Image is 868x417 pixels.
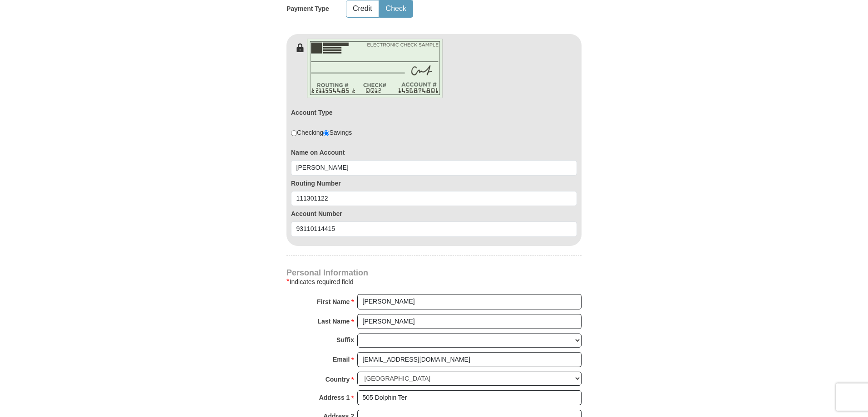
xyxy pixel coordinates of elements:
img: check-en.png [307,39,443,98]
strong: Country [325,373,350,386]
label: Account Number [291,209,577,218]
strong: First Name [317,295,350,308]
button: Check [380,0,413,17]
div: Checking Savings [291,128,352,137]
h5: Payment Type [286,5,329,13]
label: Routing Number [291,179,577,188]
label: Account Type [291,108,333,117]
label: Name on Account [291,148,577,157]
strong: Last Name [318,315,350,328]
strong: Address 1 [319,391,350,404]
button: Credit [346,0,379,17]
div: Indicates required field [286,276,582,287]
h4: Personal Information [286,269,582,276]
strong: Email [333,353,350,366]
strong: Suffix [336,334,354,346]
